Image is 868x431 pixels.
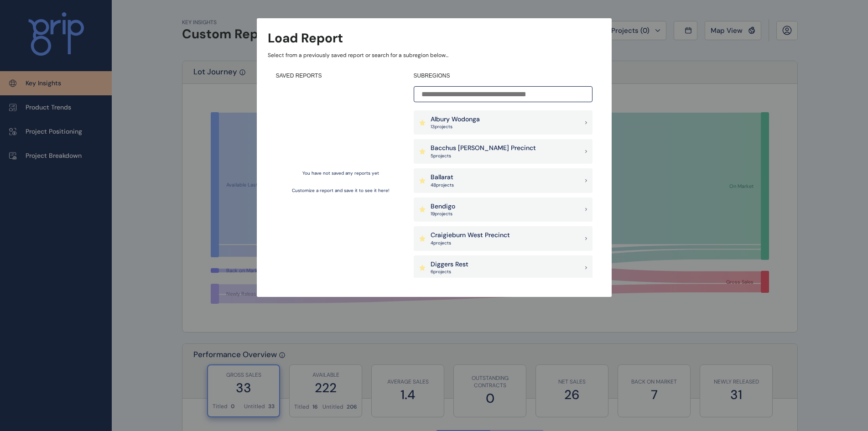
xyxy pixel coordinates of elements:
[431,144,536,153] p: Bacchus [PERSON_NAME] Precinct
[431,173,454,182] p: Ballarat
[431,124,480,130] p: 13 project s
[431,202,455,211] p: Bendigo
[431,240,510,246] p: 4 project s
[414,72,593,80] h4: SUBREGIONS
[431,260,468,269] p: Diggers Rest
[431,153,536,159] p: 5 project s
[431,231,510,240] p: Craigieburn West Precinct
[431,182,454,188] p: 48 project s
[268,52,601,59] p: Select from a previously saved report or search for a subregion below...
[292,187,390,194] p: Customize a report and save it to see it here!
[276,72,405,80] h4: SAVED REPORTS
[431,115,480,124] p: Albury Wodonga
[268,29,343,47] h3: Load Report
[302,170,379,177] p: You have not saved any reports yet
[431,269,468,275] p: 6 project s
[431,211,455,217] p: 19 project s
